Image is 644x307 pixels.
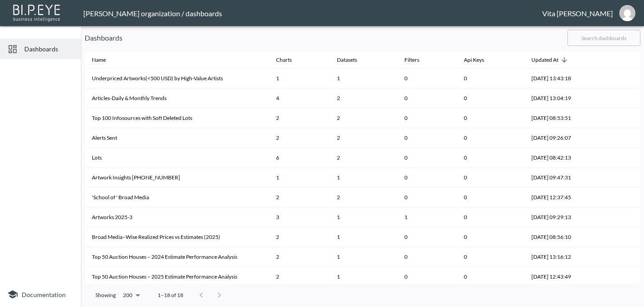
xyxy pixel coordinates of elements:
[330,69,397,88] th: {"type":"div","key":null,"ref":null,"props":{"children":1},"_owner":null}
[269,247,330,267] th: 2
[524,148,603,168] th: 2025-08-11, 08:42:13
[397,168,457,188] th: 0
[397,188,457,207] th: 0
[397,148,457,168] th: 0
[11,2,63,23] img: bipeye-logo
[269,227,330,247] th: 2
[22,291,66,298] span: Documentation
[603,108,640,128] th: {"key":null,"ref":null,"props":{},"_owner":null}
[85,69,269,88] th: Underpriced Artworks(<500 USD) by High-Value Artists
[603,88,640,108] th: {"key":null,"ref":null,"props":{},"_owner":null}
[337,154,390,161] div: 2
[337,213,390,221] div: 1
[83,9,542,18] div: [PERSON_NAME] organization / dashboards
[330,168,397,188] th: {"type":"div","key":null,"ref":null,"props":{"children":1},"_owner":null}
[397,108,457,128] th: 0
[95,291,116,299] p: Showing
[330,128,397,148] th: {"type":"div","key":null,"ref":null,"props":{"children":2},"_owner":null}
[397,227,457,247] th: 0
[464,55,484,65] div: Api Keys
[524,207,603,227] th: 2025-08-05, 09:29:13
[7,289,74,300] a: Documentation
[404,55,431,65] span: Filters
[457,207,524,227] th: 0
[603,267,640,287] th: {"key":null,"ref":null,"props":{},"_owner":null}
[24,44,74,54] span: Dashboards
[524,108,603,128] th: 2025-08-13, 08:53:51
[457,267,524,287] th: 0
[457,247,524,267] th: 0
[85,148,269,168] th: Lots
[397,69,457,88] th: 0
[85,267,269,287] th: Top 50 Auction Houses – 2025 Estimate Performance Analysis
[337,94,390,102] div: 2
[269,207,330,227] th: 3
[613,2,642,24] button: vnipane@mutualart.com
[85,32,560,43] p: Dashboards
[397,128,457,148] th: 0
[269,128,330,148] th: 2
[524,227,603,247] th: 2025-08-05, 08:56:10
[397,88,457,108] th: 0
[603,168,640,188] th: {"key":null,"ref":null,"props":{},"_owner":null}
[457,168,524,188] th: 0
[330,88,397,108] th: {"type":"div","key":null,"ref":null,"props":{"children":2},"_owner":null}
[457,188,524,207] th: 0
[603,227,640,247] th: {"key":null,"ref":null,"props":{},"_owner":null}
[330,247,397,267] th: {"type":"div","key":null,"ref":null,"props":{"children":1},"_owner":null}
[603,69,640,88] th: {"key":null,"ref":null,"props":{},"_owner":null}
[397,247,457,267] th: 0
[85,88,269,108] th: Articles-Daily & Monthly Trends
[337,134,390,142] div: 2
[92,55,118,65] span: Name
[524,188,603,207] th: 2025-08-05, 12:37:45
[330,148,397,168] th: {"type":"div","key":null,"ref":null,"props":{"children":2},"_owner":null}
[457,69,524,88] th: 0
[269,69,330,88] th: 1
[269,267,330,287] th: 2
[337,233,390,241] div: 1
[337,74,390,82] div: 1
[567,27,640,49] input: Search dashboards
[269,148,330,168] th: 6
[397,207,457,227] th: 1
[524,128,603,148] th: 2025-08-11, 09:26:07
[85,128,269,148] th: Alerts Sent
[457,128,524,148] th: 0
[397,267,457,287] th: 0
[531,55,570,65] span: Updated At
[119,289,143,301] div: 200
[337,55,357,65] div: Datasets
[269,88,330,108] th: 4
[603,207,640,227] th: {"key":null,"ref":null,"props":{},"_owner":null}
[337,174,390,181] div: 1
[330,188,397,207] th: {"type":"div","key":null,"ref":null,"props":{"children":2},"_owner":null}
[330,267,397,287] th: {"type":"div","key":null,"ref":null,"props":{"children":1},"_owner":null}
[603,148,640,168] th: {"key":null,"ref":null,"props":{},"_owner":null}
[524,69,603,88] th: 2025-08-14, 13:43:18
[85,168,269,188] th: Artwork Insights 2023-2025-3
[457,88,524,108] th: 0
[524,88,603,108] th: 2025-08-14, 13:04:19
[603,247,640,267] th: {"key":null,"ref":null,"props":{},"_owner":null}
[457,108,524,128] th: 0
[524,267,603,287] th: 2025-08-04, 12:43:49
[85,188,269,207] th: 'School of ' Broad Media
[85,108,269,128] th: Top 100 Infosources with Soft Deleted Lots
[85,247,269,267] th: Top 50 Auction Houses – 2024 Estimate Performance Analysis
[603,188,640,207] th: {"key":null,"ref":null,"props":{},"_owner":null}
[619,5,635,21] img: 05760d7fbba6d9f9ba6d42e1192bc5ed
[158,291,183,299] p: 1–18 of 18
[524,168,603,188] th: 2025-08-08, 09:47:31
[404,55,419,65] div: Filters
[269,108,330,128] th: 2
[92,55,106,65] div: Name
[269,168,330,188] th: 1
[337,253,390,261] div: 1
[85,207,269,227] th: Artworks 2025-3
[276,55,292,65] div: Charts
[542,9,613,18] div: Vita [PERSON_NAME]
[269,188,330,207] th: 2
[531,55,558,65] div: Updated At
[276,55,304,65] span: Charts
